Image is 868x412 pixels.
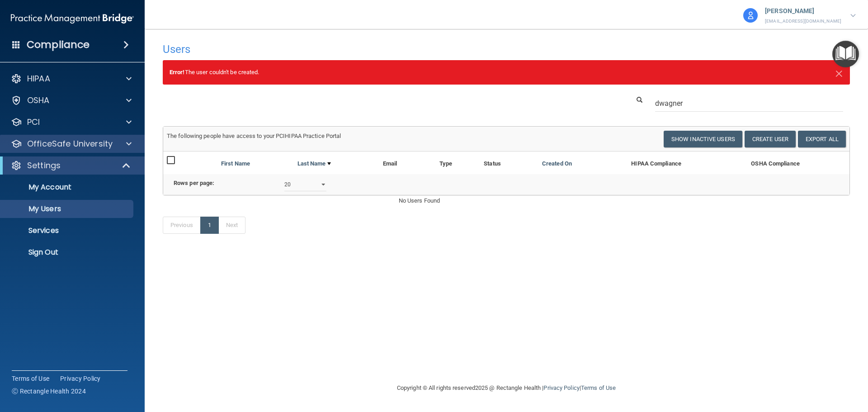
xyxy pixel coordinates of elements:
p: OSHA [27,95,50,106]
p: [EMAIL_ADDRESS][DOMAIN_NAME] [765,17,841,25]
th: Type [425,152,467,173]
a: Last Name [297,158,331,169]
p: PCI [27,117,40,128]
a: Settings [11,160,131,171]
span: The following people have access to your PCIHIPAA Practice Portal [167,133,341,139]
strong: Error! [170,69,185,76]
p: Settings [27,160,61,171]
div: The user couldn't be created. [163,60,850,85]
th: Email [379,152,425,173]
a: PCI [11,117,132,128]
p: Sign Out [6,248,129,257]
th: Status [467,152,518,173]
div: No Users Found [392,195,621,206]
p: HIPAA [27,73,50,84]
span: Ⓒ Rectangle Health 2024 [12,387,86,396]
button: Show Inactive Users [664,131,742,147]
a: HIPAA [11,73,132,84]
input: Search [655,95,843,112]
a: Terms of Use [581,384,616,391]
button: Close [835,67,843,78]
a: OfficeSafe University [11,138,132,149]
p: [PERSON_NAME] [765,5,841,17]
img: PMB logo [11,9,134,28]
a: Terms of Use [12,374,49,383]
a: First Name [221,158,250,169]
h4: Compliance [27,38,90,51]
a: Privacy Policy [60,374,101,383]
th: OSHA Compliance [717,152,834,173]
h4: Users [163,43,558,55]
button: Open Resource Center [832,41,859,67]
b: Rows per page: [174,180,214,186]
p: OfficeSafe University [27,138,113,149]
a: OSHA [11,95,132,106]
a: Created On [542,158,572,169]
a: 1 [200,217,219,234]
div: Copyright © All rights reserved 2025 @ Rectangle Health | | [341,374,671,403]
a: Next [218,217,245,234]
a: Export All [798,131,846,147]
th: HIPAA Compliance [596,152,717,173]
a: Previous [163,217,201,234]
span: × [835,63,843,81]
p: My Users [6,204,129,213]
a: Privacy Policy [543,384,579,391]
img: avatar.17b06cb7.svg [743,8,758,23]
p: My Account [6,183,129,192]
p: Services [6,226,129,235]
button: Create User [745,131,796,147]
iframe: Drift Widget Chat Controller [712,348,857,384]
img: arrow-down.227dba2b.svg [850,14,856,17]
